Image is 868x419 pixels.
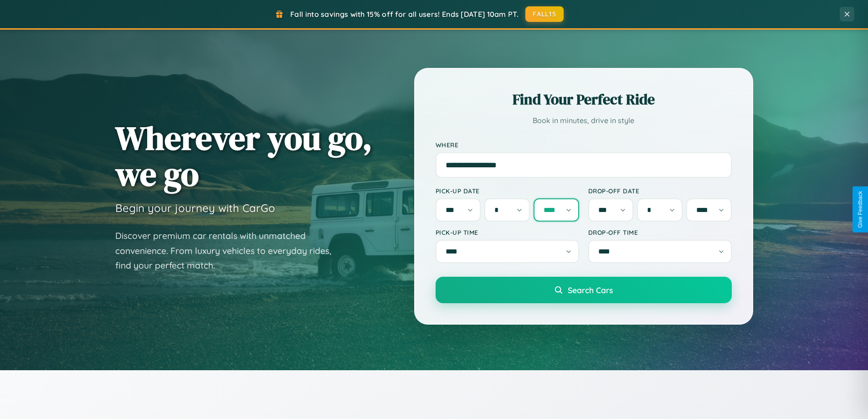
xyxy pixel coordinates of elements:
h1: Wherever you go, we go [115,120,372,192]
label: Drop-off Time [588,228,732,236]
span: Fall into savings with 15% off for all users! Ends [DATE] 10am PT. [290,10,519,19]
span: Search Cars [568,285,613,295]
button: Search Cars [436,277,732,303]
p: Discover premium car rentals with unmatched convenience. From luxury vehicles to everyday rides, ... [115,228,343,273]
label: Drop-off Date [588,187,732,195]
label: Pick-up Time [436,228,579,236]
div: Give Feedback [857,191,863,228]
label: Pick-up Date [436,187,579,195]
p: Book in minutes, drive in style [436,114,732,127]
label: Where [436,141,732,149]
h2: Find Your Perfect Ride [436,89,732,109]
h3: Begin your journey with CarGo [115,201,275,215]
button: FALL15 [525,6,564,22]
